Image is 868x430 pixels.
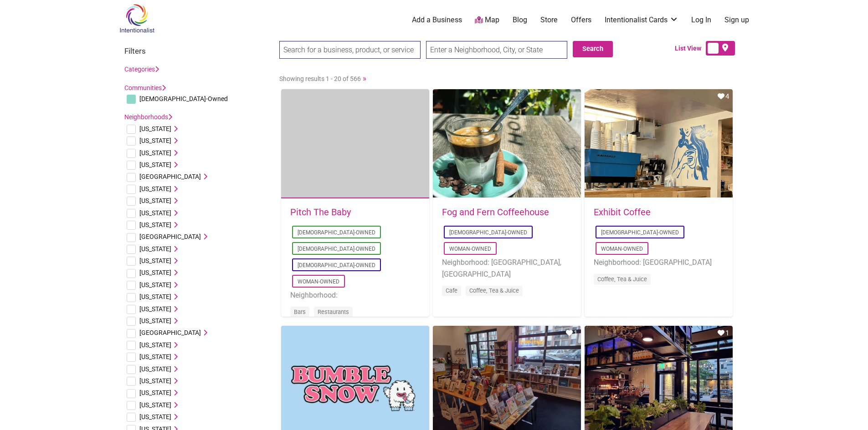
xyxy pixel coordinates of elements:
[139,209,171,217] span: [US_STATE]
[124,113,172,121] a: Neighborhoods
[139,293,171,300] span: [US_STATE]
[139,377,171,384] span: [US_STATE]
[139,353,171,360] span: [US_STATE]
[290,207,351,218] a: Pitch The Baby
[318,309,349,315] a: Restaurants
[139,317,171,324] span: [US_STATE]
[139,329,201,336] span: [GEOGRAPHIC_DATA]
[601,246,643,252] a: Woman-Owned
[426,41,567,59] input: Enter a Neighborhood, City, or State
[139,281,171,288] span: [US_STATE]
[513,15,527,25] a: Blog
[594,257,724,268] li: Neighborhood: [GEOGRAPHIC_DATA]
[363,74,366,83] a: »
[298,229,375,236] a: [DEMOGRAPHIC_DATA]-Owned
[449,229,527,236] a: [DEMOGRAPHIC_DATA]-Owned
[298,278,339,285] a: Woman-Owned
[124,46,270,56] h3: Filters
[139,221,171,228] span: [US_STATE]
[115,4,159,33] img: Intentionalist
[279,41,421,59] input: Search for a business, product, or service
[139,185,171,192] span: [US_STATE]
[139,389,171,396] span: [US_STATE]
[294,309,306,315] a: Bars
[139,401,171,409] span: [US_STATE]
[124,84,166,91] a: Communities
[691,15,711,25] a: Log In
[298,246,375,252] a: [DEMOGRAPHIC_DATA]-Owned
[139,257,171,264] span: [US_STATE]
[139,245,171,253] span: [US_STATE]
[469,287,519,294] a: Coffee, Tea & Juice
[139,413,171,420] span: [US_STATE]
[139,173,201,180] span: [GEOGRAPHIC_DATA]
[139,365,171,373] span: [US_STATE]
[139,305,171,313] span: [US_STATE]
[139,161,171,168] span: [US_STATE]
[597,276,647,283] a: Coffee, Tea & Juice
[139,137,171,144] span: [US_STATE]
[139,233,201,240] span: [GEOGRAPHIC_DATA]
[675,44,706,53] span: List View
[139,269,171,276] span: [US_STATE]
[594,207,651,218] a: Exhibit Coffee
[449,246,491,252] a: Woman-Owned
[540,15,558,25] a: Store
[601,229,679,236] a: [DEMOGRAPHIC_DATA]-Owned
[139,197,171,204] span: [US_STATE]
[139,149,171,157] span: [US_STATE]
[724,15,749,25] a: Sign up
[279,75,361,82] span: Showing results 1 - 20 of 566
[139,341,171,349] span: [US_STATE]
[475,15,499,25] a: Map
[139,95,228,102] span: [DEMOGRAPHIC_DATA]-Owned
[571,15,591,25] a: Offers
[573,41,613,57] button: Search
[412,15,462,25] a: Add a Business
[139,125,171,132] span: [US_STATE]
[446,287,457,294] a: Cafe
[298,262,375,268] a: [DEMOGRAPHIC_DATA]-Owned
[605,15,678,25] a: Intentionalist Cards
[124,66,159,73] a: Categories
[442,257,572,280] li: Neighborhood: [GEOGRAPHIC_DATA], [GEOGRAPHIC_DATA]
[442,207,549,218] a: Fog and Fern Coffeehouse
[290,289,420,301] li: Neighborhood:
